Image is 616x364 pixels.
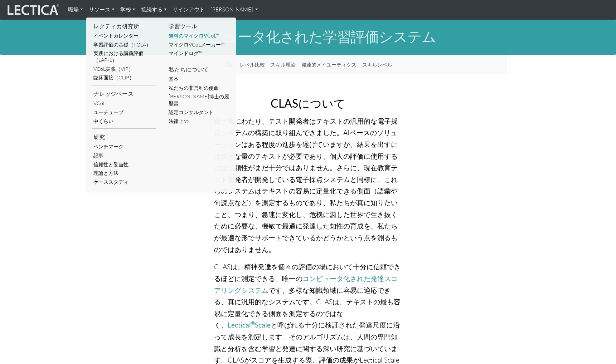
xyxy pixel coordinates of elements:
a: 学習評価の基礎（FOLA） [92,40,156,49]
a: レベル比較 [237,58,268,72]
font: 記事 [93,152,103,158]
a: VCoL [92,99,156,108]
a: 接続する [138,3,170,17]
font: ユーチューブ [93,109,123,115]
font: 法律上の [169,118,189,124]
font: 臨床面接（CLIP） [93,74,134,80]
a: 実践における講義評価（LAP-1） [92,49,156,64]
a: Lectical®Scale [228,321,271,329]
a: ケーススタディ [92,178,156,187]
font: 信頼性と妥当性 [93,161,128,167]
font: マインドログ™ [169,50,202,56]
a: 記事 [92,151,156,160]
font: VCoL実践（VIP） [93,66,134,72]
font: 基本 [169,76,179,82]
a: 理論と方法 [92,169,156,178]
a: 臨床面接（CLIP） [92,73,156,82]
img: レクティカライブ [6,3,59,17]
font: CLASは、精神発達を個々の評価の場において十分に信頼できるほどに測定できる、唯一の [214,262,401,283]
a: 私たちの非営利の使命 [167,84,231,93]
font: 認定コンサルタント [169,109,214,115]
font: 理論と方法 [93,170,118,176]
a: イベントカレンダー [92,31,156,40]
font: 私たちの非営利の使命 [169,85,219,91]
a: サインアウト [170,3,208,17]
a: マインドログ™ [167,49,231,58]
font: リソース [89,6,110,13]
font: ® [251,320,255,326]
a: 学校 [117,3,138,17]
font: スキルレベル [362,62,392,68]
a: ユーチューブ [92,108,156,117]
a: 信頼性と妥当性 [92,160,156,169]
font: 私たちについて [169,66,209,73]
font: レクティカ研究所 [93,23,139,29]
font: ナレッジベース [93,90,134,97]
a: スキル理論 [268,58,299,72]
a: [PERSON_NAME]博士の履歴書 [167,92,231,108]
font: ベンチマーク [93,143,123,149]
font: 実践における講義評価（LAP-1） [93,50,144,63]
font: 発達的メイユーティクス [301,62,356,68]
font: 学習ツール [169,23,197,29]
a: 職場 [65,3,86,17]
a: マイクロVCoLメーカー™ [167,40,231,49]
a: スキルレベル [359,58,395,72]
font: 学習評価の基礎（FOLA） [93,41,151,48]
a: 法律上の [167,117,231,126]
a: リソース [86,3,117,17]
a: ベンチマーク [92,142,156,151]
font: 無料のマイクロVCoL™ [169,33,219,39]
font: イベントカレンダー [93,33,139,39]
a: 基本 [167,75,231,84]
font: ケーススタディ [93,179,128,185]
font: VCoL [93,100,106,106]
font: 接続する [141,6,163,13]
a: 発達的メイユーティクス [299,58,359,72]
font: 数十年にわたり、テスト開発者はテキストの汎用的な電子採点システムの構築に取り組んできました。AIベースのソリューションはある程度の進歩を遂げていますが、結果を出すには膨大な量のテキストが必要であ... [214,117,398,254]
a: 無料のマイクロVCoL™ [167,31,231,40]
font: [PERSON_NAME]博士の履歴書 [169,93,229,106]
a: 中くらい [92,117,156,126]
font: スキル理論 [271,62,296,68]
font: 研究 [93,133,105,140]
font: です。多様な知識領域に容易に適応できる、真に汎用的なシステムです。CLASは、テキストの最も容易に定量化できる側面を測定するのではなく、 [214,286,401,330]
font: Scale [255,321,271,329]
font: 職場 [68,6,79,13]
font: [PERSON_NAME] [210,6,253,13]
a: コンピュータ化された発達スコアリングシステム [214,274,398,294]
font: 学校 [120,6,131,13]
font: Lectical [228,321,251,329]
font: CLASについて [271,96,345,110]
font: 中くらい [93,118,113,124]
font: レベル比較 [240,62,265,68]
a: 認定コンサルタント [167,108,231,117]
a: [PERSON_NAME] [208,3,261,17]
font: サインアウト [173,6,205,13]
font: コンピュータ化された学習評価システム [180,28,436,45]
font: マイクロVCoLメーカー™ [169,41,224,48]
a: VCoL実践（VIP） [92,65,156,74]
